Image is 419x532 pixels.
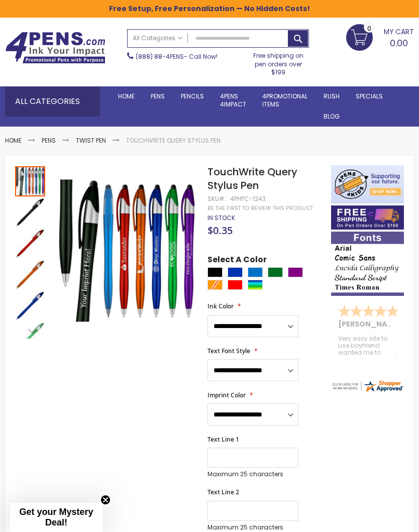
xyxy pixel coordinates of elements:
[15,321,46,352] div: TouchWrite Query Stylus Pen
[126,137,221,145] li: TouchWrite Query Stylus Pen
[207,435,239,444] span: Text Line 1
[15,196,46,228] div: TouchWrite Query Stylus Pen
[356,92,383,100] span: Specials
[207,194,226,203] strong: SKU
[15,260,45,290] img: TouchWrite Query Stylus Pen
[133,34,183,42] span: All Categories
[5,86,100,117] div: All Categories
[128,30,188,46] a: All Categories
[76,136,106,145] a: Twist Pen
[15,197,45,228] img: TouchWrite Query Stylus Pen
[254,86,316,115] a: 4PROMOTIONALITEMS
[331,165,404,204] img: 4pens 4 kids
[390,37,408,49] span: 0.00
[5,136,22,145] a: Home
[42,136,56,145] a: Pens
[331,205,404,230] img: Free shipping on orders over $199
[15,291,45,321] img: TouchWrite Query Stylus Pen
[136,52,184,61] a: (888) 88-4PENS
[15,322,45,352] img: TouchWrite Query Stylus Pen
[228,280,243,290] div: Red
[207,391,246,399] span: Imprint Color
[19,507,93,527] span: Get your Mystery Deal!
[346,24,414,49] a: 0.00 0
[262,92,307,109] span: 4PROMOTIONAL ITEMS
[143,86,173,107] a: Pens
[288,267,303,277] div: Purple
[324,112,340,121] span: Blog
[207,302,234,310] span: Ink Color
[207,267,223,277] div: Black
[331,386,404,395] a: 4pens.com certificate URL
[212,86,254,115] a: 4Pens4impact
[331,379,404,393] img: 4pens.com widget logo
[207,165,297,192] span: TouchWrite Query Stylus Pen
[248,267,263,277] div: Blue Light
[230,195,266,203] div: 4PHPC-1243
[324,92,340,100] span: Rush
[10,503,102,532] div: Get your Mystery Deal!Close teaser
[331,232,404,296] img: font-personalization-examples
[151,92,165,100] span: Pens
[118,92,135,100] span: Home
[268,267,283,277] div: Green
[367,24,371,33] span: 0
[181,92,204,100] span: Pencils
[15,165,46,196] div: TouchWrite Query Stylus Pen
[5,32,106,64] img: 4Pens Custom Pens and Promotional Products
[207,254,267,268] span: Select A Color
[338,319,404,329] span: [PERSON_NAME]
[173,86,212,107] a: Pencils
[338,335,397,357] div: Very easy site to use boyfriend wanted me to order pens for his business
[316,86,348,107] a: Rush
[348,86,391,107] a: Specials
[15,290,46,321] div: TouchWrite Query Stylus Pen
[207,204,313,212] a: Be the first to review this product
[207,214,235,222] div: Availability
[207,347,250,355] span: Text Font Style
[136,52,218,61] span: - Call Now!
[220,92,246,109] span: 4Pens 4impact
[56,180,198,322] img: TouchWrite Query Stylus Pen
[15,324,45,339] div: Next
[207,214,235,222] span: In stock
[100,495,111,505] button: Close teaser
[248,280,263,290] div: Assorted
[15,229,45,259] img: TouchWrite Query Stylus Pen
[228,267,243,277] div: Blue
[15,228,46,259] div: TouchWrite Query Stylus Pen
[247,48,309,76] div: Free shipping on pen orders over $199
[110,86,143,107] a: Home
[207,224,233,237] span: $0.35
[15,259,46,290] div: TouchWrite Query Stylus Pen
[316,107,348,127] a: Blog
